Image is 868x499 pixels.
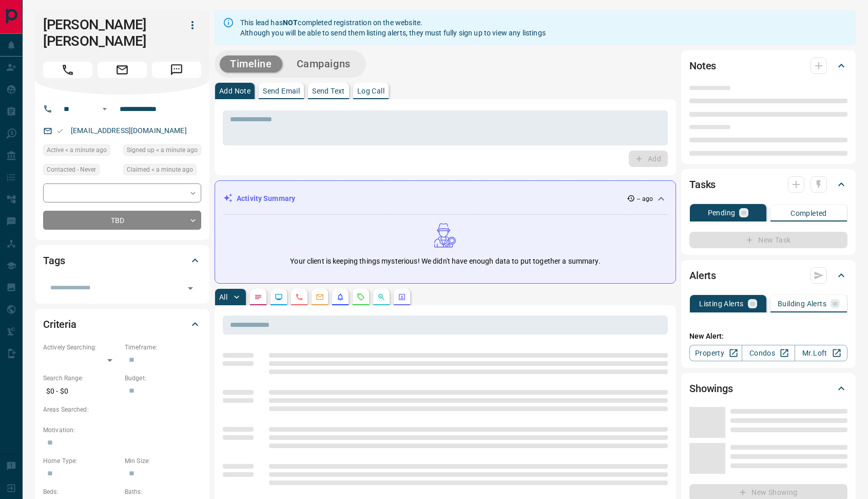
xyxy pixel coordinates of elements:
[56,127,64,135] svg: Email Valid
[125,343,201,352] p: Timeframe:
[47,164,96,175] span: Contacted - Never
[43,62,92,78] span: Call
[125,374,201,383] p: Budget:
[223,189,667,208] div: Activity Summary-- ago
[286,56,361,72] button: Campaigns
[43,456,120,466] p: Home Type:
[220,56,282,72] button: Timeline
[71,126,187,135] a: [EMAIL_ADDRESS][DOMAIN_NAME]
[43,16,168,49] h1: [PERSON_NAME] [PERSON_NAME]
[708,209,736,216] p: Pending
[43,144,118,159] div: Tue Sep 16 2025
[43,316,76,332] h2: Criteria
[125,487,201,496] p: Baths:
[336,293,344,301] svg: Listing Alerts
[742,345,795,361] a: Condos
[152,62,201,78] span: Message
[237,193,295,204] p: Activity Summary
[689,345,742,361] a: Property
[689,58,716,74] h2: Notes
[689,376,847,401] div: Showings
[43,374,120,383] p: Search Range:
[43,211,201,230] div: TBD
[312,87,345,95] p: Send Text
[99,103,111,115] button: Open
[219,87,250,95] p: Add Note
[127,164,193,175] span: Claimed < a minute ago
[123,164,201,178] div: Tue Sep 16 2025
[43,248,201,273] div: Tags
[689,331,847,342] p: New Alert:
[43,487,120,496] p: Beds:
[98,62,147,78] span: Email
[123,144,201,159] div: Tue Sep 16 2025
[290,256,600,267] p: Your client is keeping things mysterious! We didn't have enough data to put together a summary.
[357,293,365,301] svg: Requests
[689,267,716,284] h2: Alerts
[219,293,227,301] p: All
[689,172,847,197] div: Tasks
[778,300,826,307] p: Building Alerts
[125,456,201,466] p: Min Size:
[183,281,198,295] button: Open
[127,145,198,155] span: Signed up < a minute ago
[795,345,847,361] a: Mr.Loft
[43,252,65,269] h2: Tags
[47,145,107,155] span: Active < a minute ago
[43,405,201,414] p: Areas Searched:
[254,293,262,301] svg: Notes
[689,176,716,193] h2: Tasks
[43,312,201,337] div: Criteria
[263,87,300,95] p: Send Email
[316,293,324,301] svg: Emails
[43,426,201,435] p: Motivation:
[377,293,385,301] svg: Opportunities
[398,293,406,301] svg: Agent Actions
[283,19,298,27] strong: NOT
[43,383,120,400] p: $0 - $0
[275,293,283,301] svg: Lead Browsing Activity
[637,194,653,204] p: -- ago
[689,380,733,397] h2: Showings
[689,263,847,288] div: Alerts
[295,293,303,301] svg: Calls
[699,300,744,307] p: Listing Alerts
[790,210,827,217] p: Completed
[43,343,120,352] p: Actively Searching:
[357,87,384,95] p: Log Call
[240,13,546,42] div: This lead has completed registration on the website. Although you will be able to send them listi...
[689,53,847,78] div: Notes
